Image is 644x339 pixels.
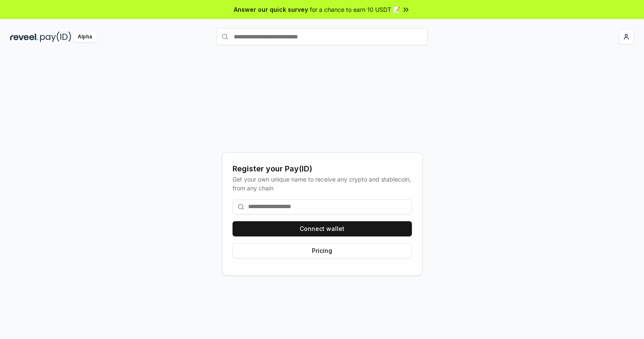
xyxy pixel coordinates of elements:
div: Alpha [73,32,97,42]
button: Connect wallet [233,221,412,236]
div: Get your own unique name to receive any crypto and stablecoin, from any chain [233,175,412,193]
img: pay_id [40,32,71,42]
img: reveel_dark [10,32,38,42]
span: Answer our quick survey [234,5,308,14]
span: for a chance to earn 10 USDT 📝 [310,5,400,14]
div: Register your Pay(ID) [233,163,412,175]
button: Pricing [233,243,412,258]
